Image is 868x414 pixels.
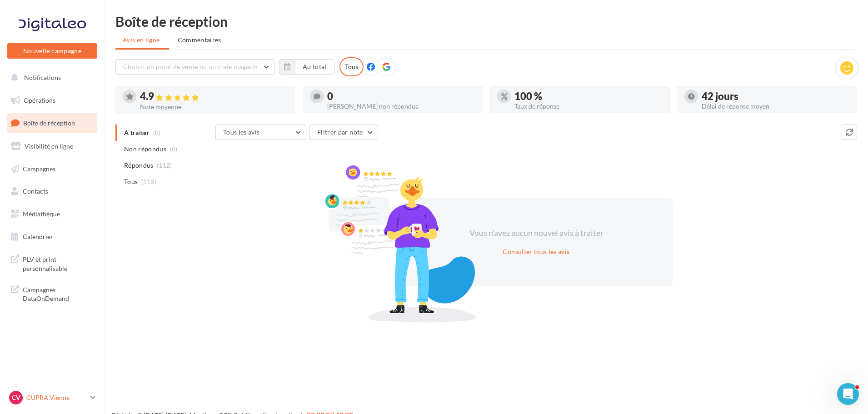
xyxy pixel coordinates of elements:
[23,233,53,240] span: Calendrier
[7,43,97,59] button: Nouvelle campagne
[141,178,157,185] span: (112)
[24,96,55,104] span: Opérations
[458,227,614,239] div: Vous n'avez aucun nouvel avis à traiter
[339,57,364,76] div: Tous
[279,59,334,75] button: Au total
[7,389,97,406] a: CV CUPRA Vienne
[5,227,99,246] a: Calendrier
[124,177,138,186] span: Tous
[5,182,99,201] a: Contacts
[5,91,99,110] a: Opérations
[25,142,73,150] span: Visibilité en ligne
[140,104,288,110] div: Note moyenne
[702,91,850,101] div: 42 jours
[5,137,99,156] a: Visibilité en ligne
[309,125,378,140] button: Filtrer par note
[12,393,20,402] span: CV
[5,249,99,276] a: PLV et print personnalisable
[23,253,94,273] span: PLV et print personnalisable
[837,383,859,405] iframe: Intercom live chat
[5,160,99,179] a: Campagnes
[5,68,95,87] button: Notifications
[223,128,260,136] span: Tous les avis
[702,103,850,110] div: Délai de réponse moyen
[124,161,154,170] span: Répondus
[123,63,258,70] span: Choisir un point de vente ou un code magasin
[23,210,60,218] span: Médiathèque
[23,187,48,195] span: Contacts
[157,162,172,169] span: (112)
[140,91,288,102] div: 4.9
[295,59,334,75] button: Au total
[327,91,475,101] div: 0
[170,145,178,153] span: (0)
[178,36,221,44] span: Commentaires
[215,125,306,140] button: Tous les avis
[115,59,274,75] button: Choisir un point de vente ou un code magasin
[23,284,94,303] span: Campagnes DataOnDemand
[26,393,87,402] p: CUPRA Vienne
[327,103,475,110] div: [PERSON_NAME] non répondus
[124,145,166,154] span: Non répondus
[23,165,55,172] span: Campagnes
[514,91,663,101] div: 100 %
[5,205,99,224] a: Médiathèque
[23,119,75,127] span: Boîte de réception
[514,103,663,110] div: Taux de réponse
[24,74,61,81] span: Notifications
[5,280,99,307] a: Campagnes DataOnDemand
[115,15,857,28] div: Boîte de réception
[5,113,99,133] a: Boîte de réception
[499,246,573,257] button: Consulter tous les avis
